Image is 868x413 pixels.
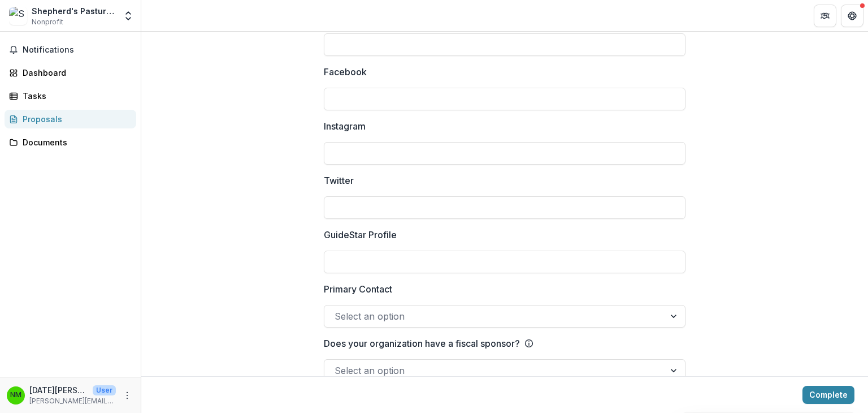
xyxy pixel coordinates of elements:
p: GuideStar Profile [324,228,397,242]
button: Notifications [5,41,136,59]
a: Documents [5,133,136,152]
p: [PERSON_NAME][EMAIL_ADDRESS][PERSON_NAME][DOMAIN_NAME] [29,396,116,406]
p: Facebook [324,65,367,79]
p: Instagram [324,119,366,133]
p: Twitter [324,174,354,187]
p: Primary Contact [324,282,392,296]
button: Partners [814,5,836,27]
a: Dashboard [5,63,136,82]
button: Complete [802,386,854,404]
p: Does your organization have a fiscal sponsor? [324,337,520,350]
div: Dashboard [23,67,127,79]
button: Get Help [841,5,863,27]
div: Proposals [23,113,127,125]
a: Proposals [5,110,136,128]
div: Tasks [23,90,127,102]
img: Shepherd's Pasture Assembly [9,7,27,25]
p: User [93,385,116,395]
div: Noel Monzon [10,392,21,399]
a: Tasks [5,87,136,105]
div: Documents [23,136,127,148]
p: [DATE][PERSON_NAME] [29,384,88,396]
button: More [120,389,134,402]
div: Shepherd's Pasture Assembly [32,5,116,17]
span: Nonprofit [32,17,63,27]
span: Notifications [23,45,132,55]
button: Open entity switcher [120,5,136,27]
